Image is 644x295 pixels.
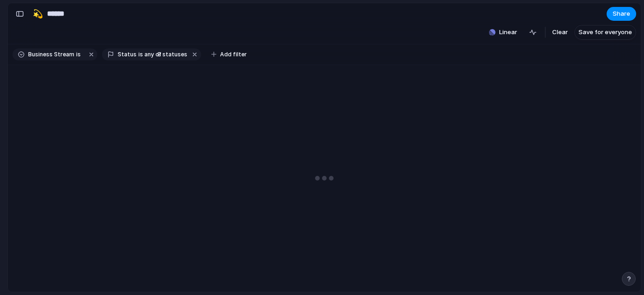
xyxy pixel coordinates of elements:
span: is [138,50,143,59]
button: 8 statuses [162,49,189,60]
span: any of [143,50,161,59]
span: Save for everyone [578,28,632,37]
button: is [74,49,83,60]
span: is [76,50,81,59]
button: Add filter [206,48,252,61]
button: Share [607,7,636,21]
span: Add filter [220,50,247,59]
span: Share [613,9,630,18]
span: statuses [155,50,187,59]
div: 💫 [33,7,43,20]
button: Save for everyone [574,25,636,40]
button: Clear [549,25,572,40]
span: Business Stream [28,50,74,59]
span: Linear [499,28,517,37]
button: 💫 [30,6,45,21]
span: Status [118,50,137,59]
span: Clear [552,28,568,37]
button: Linear [485,25,521,39]
span: 8 [155,51,162,58]
button: isany of [137,49,163,60]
